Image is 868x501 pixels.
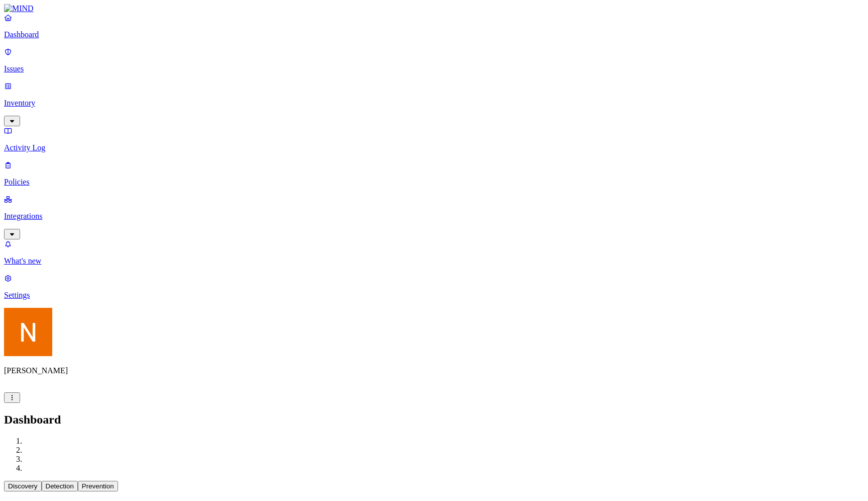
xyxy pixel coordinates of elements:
[4,257,864,266] p: What's new
[42,481,78,491] button: Detection
[4,13,864,39] a: Dashboard
[4,99,864,108] p: Inventory
[4,64,864,73] p: Issues
[4,308,52,356] img: Nitai Mishary
[4,366,864,375] p: [PERSON_NAME]
[4,481,42,491] button: Discovery
[4,4,864,13] a: MIND
[4,81,864,125] a: Inventory
[4,195,864,238] a: Integrations
[4,47,864,73] a: Issues
[4,413,864,427] h2: Dashboard
[78,481,118,491] button: Prevention
[4,4,34,13] img: MIND
[4,291,864,300] p: Settings
[4,178,864,187] p: Policies
[4,143,864,152] p: Activity Log
[4,212,864,221] p: Integrations
[4,239,864,266] a: What's new
[4,30,864,39] p: Dashboard
[4,126,864,152] a: Activity Log
[4,160,864,187] a: Policies
[4,274,864,300] a: Settings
